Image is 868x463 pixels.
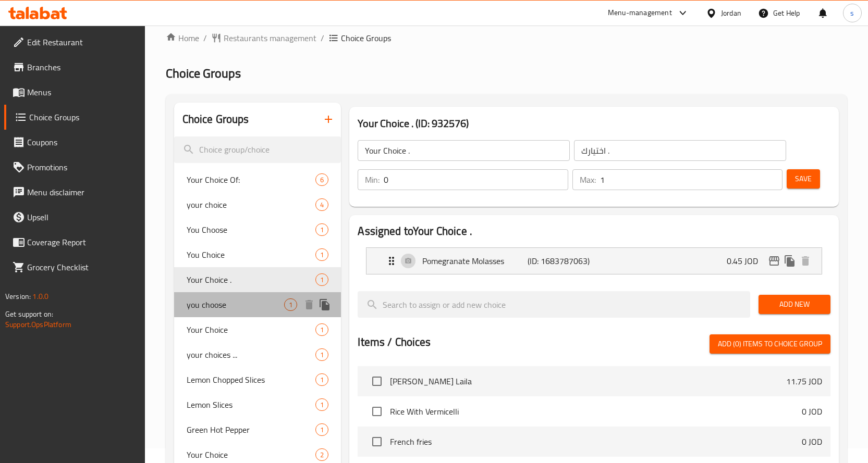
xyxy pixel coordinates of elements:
a: Choice Groups [4,105,145,130]
span: s [850,7,854,19]
a: Coverage Report [4,230,145,255]
a: Home [166,32,199,44]
a: Restaurants management [211,32,316,44]
p: Min: [365,173,380,186]
div: Lemon Slices1 [174,392,341,417]
div: Your Choice .1 [174,267,341,292]
a: Grocery Checklist [4,255,145,280]
div: Choices [315,448,328,461]
span: Lemon Slices [187,398,316,411]
span: Your Choice Of: [187,173,316,186]
div: Lemon Chopped Slices1 [174,367,341,392]
span: 1 [316,225,328,235]
a: Menus [4,80,145,105]
a: Coupons [4,130,145,155]
span: 1 [316,350,328,360]
div: Choices [284,298,297,311]
span: 1.0.0 [32,290,48,303]
span: Your Choice . [187,273,316,286]
span: 6 [316,175,328,185]
h3: Your Choice . (ID: 932576) [358,115,830,132]
a: Menu disclaimer [4,180,145,205]
button: duplicate [317,297,333,312]
span: Restaurants management [224,32,316,44]
button: Add (0) items to choice group [710,334,830,354]
span: Select choice [366,401,388,422]
a: Branches [4,55,145,80]
span: Rice With Vermicelli [390,405,802,418]
div: Menu-management [608,7,672,19]
span: 1 [316,425,328,435]
span: Select choice [366,431,388,453]
div: Jordan [721,7,741,19]
span: Choice Groups [341,32,391,44]
h2: Items / Choices [358,334,431,350]
span: Add (0) items to choice group [718,337,822,351]
h2: Choice Groups [182,111,249,127]
span: Save [795,172,812,185]
p: 0 JOD [802,405,822,418]
span: you choose [187,298,285,311]
div: Choices [315,323,328,336]
div: Choices [315,373,328,386]
span: 1 [316,325,328,335]
div: your choice4 [174,192,341,217]
div: Choices [315,398,328,411]
div: Your Choice1 [174,317,341,342]
div: Green Hot Pepper1 [174,417,341,442]
span: Version: [5,290,31,303]
li: / [321,32,324,44]
span: 1 [316,275,328,285]
span: Choice Groups [29,111,137,123]
input: search [358,291,750,318]
a: Promotions [4,155,145,180]
span: You Choice [187,248,316,261]
p: 0.45 JOD [727,255,766,267]
div: Choices [315,348,328,361]
div: your choices ...1 [174,342,341,367]
button: duplicate [782,253,798,269]
span: Get support on: [5,307,53,321]
button: Save [787,169,820,189]
span: Coverage Report [27,236,137,248]
div: You Choose1 [174,217,341,242]
span: Select choice [366,370,388,392]
li: / [203,32,207,44]
a: Support.OpsPlatform [5,318,71,331]
span: Menus [27,86,137,98]
button: delete [301,297,317,312]
div: Your Choice Of:6 [174,167,341,192]
span: 1 [285,300,297,310]
li: Expand [358,243,830,279]
nav: breadcrumb [166,32,847,44]
span: Green Hot Pepper [187,423,316,436]
span: [PERSON_NAME] Laila [390,375,786,387]
span: Lemon Chopped Slices [187,373,316,386]
div: You Choice1 [174,242,341,267]
a: Edit Restaurant [4,30,145,55]
span: 2 [316,450,328,460]
div: Choices [315,223,328,236]
span: 1 [316,400,328,410]
span: Upsell [27,211,137,223]
p: 11.75 JOD [786,375,822,387]
div: Expand [366,248,822,274]
span: Menu disclaimer [27,186,137,198]
span: 1 [316,250,328,260]
button: Add New [759,295,830,314]
div: Choices [315,173,328,186]
span: 4 [316,200,328,210]
a: Upsell [4,205,145,230]
span: Choice Groups [166,61,241,85]
span: 1 [316,375,328,385]
span: You Choose [187,223,316,236]
div: Choices [315,273,328,286]
span: Edit Restaurant [27,36,137,48]
span: French fries [390,435,802,448]
span: Your Choice [187,448,316,461]
input: search [174,136,341,163]
span: Promotions [27,161,137,173]
p: Pomegranate Molasses [422,255,528,267]
h2: Assigned to Your Choice . [358,223,830,239]
p: (ID: 1683787063) [528,255,598,267]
